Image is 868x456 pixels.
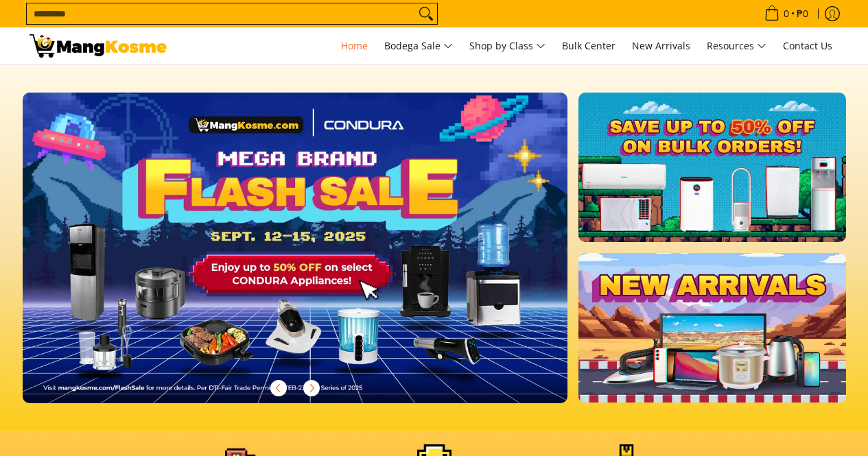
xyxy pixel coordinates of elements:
[415,3,437,24] button: Search
[462,27,552,64] a: Shop by Class
[469,38,546,55] span: Shop by Class
[384,38,453,55] span: Bodega Sale
[334,27,375,64] a: Home
[700,27,773,64] a: Resources
[632,39,690,52] span: New Arrivals
[562,39,615,52] span: Bulk Center
[23,93,568,403] img: Desktop homepage 29339654 2507 42fb b9ff a0650d39e9ed
[555,27,622,64] a: Bulk Center
[795,9,810,19] span: ₱0
[180,27,839,64] nav: Main Menu
[707,38,766,55] span: Resources
[782,9,791,19] span: 0
[341,39,368,52] span: Home
[30,34,167,58] img: Mang Kosme: Your Home Appliances Warehouse Sale Partner!
[296,373,327,403] button: Next
[625,27,697,64] a: New Arrivals
[783,39,832,52] span: Contact Us
[263,373,294,403] button: Previous
[776,27,839,64] a: Contact Us
[377,27,460,64] a: Bodega Sale
[760,6,812,21] span: •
